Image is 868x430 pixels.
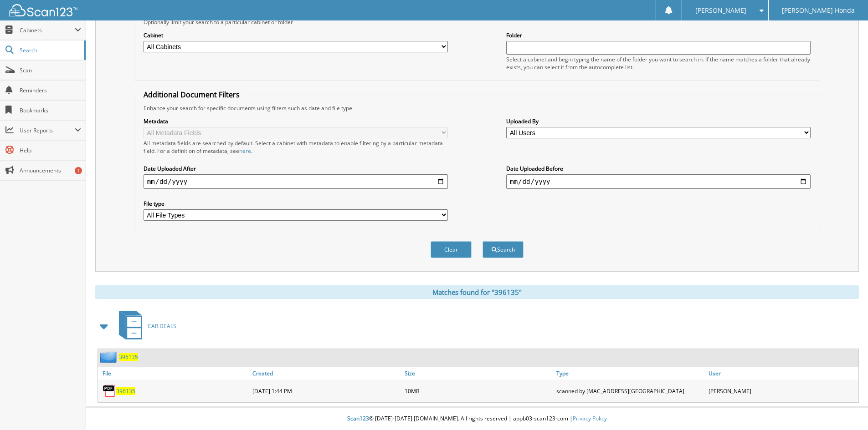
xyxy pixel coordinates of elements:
button: Search [483,241,524,258]
a: File [98,367,250,379]
span: Reminders [20,86,81,94]
img: PDF.png [103,384,116,398]
a: Type [554,367,706,379]
label: Metadata [144,117,448,125]
div: Optionally limit your search to a particular cabinet or folder [139,18,815,26]
div: 10MB [402,382,555,400]
span: [PERSON_NAME] [695,8,746,13]
div: [PERSON_NAME] [706,382,858,400]
label: Date Uploaded After [144,165,448,172]
a: here [239,147,251,155]
a: CAR DEALS [113,308,176,344]
div: scanned by [MAC_ADDRESS][GEOGRAPHIC_DATA] [554,382,706,400]
div: Enhance your search for specific documents using filters such as date and file type. [139,104,815,112]
div: 1 [75,167,82,174]
span: User Reports [20,126,75,134]
div: [DATE] 1:44 PM [250,382,402,400]
a: Created [250,367,402,379]
img: scan123-logo-white.svg [9,4,77,16]
span: Bookmarks [20,106,81,114]
a: Size [402,367,555,379]
img: folder2.png [100,351,119,363]
a: 396135 [116,387,135,395]
div: All metadata fields are searched by default. Select a cabinet with metadata to enable filtering b... [144,139,448,155]
input: start [144,174,448,189]
legend: Additional Document Filters [139,90,244,100]
label: Folder [506,31,811,39]
label: Cabinet [144,31,448,39]
label: Uploaded By [506,117,811,125]
a: User [706,367,858,379]
span: [PERSON_NAME] Honda [782,8,855,13]
input: end [506,174,811,189]
label: Date Uploaded Before [506,165,811,172]
div: © [DATE]-[DATE] [DOMAIN_NAME]. All rights reserved | appb03-scan123-com | [86,408,868,430]
a: 396135 [119,353,138,361]
span: Announcements [20,167,81,174]
span: Scan123 [347,415,369,422]
span: Cabinets [20,26,75,34]
div: Matches found for "396135" [95,285,859,299]
label: File type [144,200,448,207]
a: Privacy Policy [573,415,607,422]
span: Search [20,46,80,54]
span: Help [20,147,81,154]
div: Select a cabinet and begin typing the name of the folder you want to search in. If the name match... [506,56,811,71]
span: Scan [20,66,81,74]
button: Clear [431,241,472,258]
span: CAR DEALS [148,322,176,330]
